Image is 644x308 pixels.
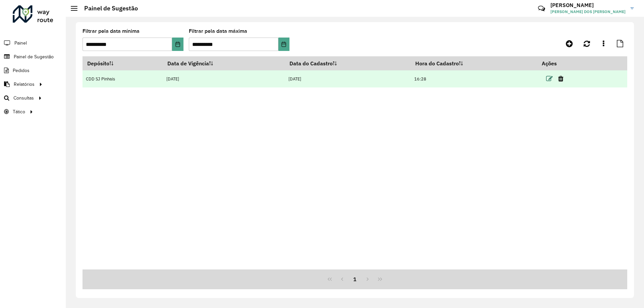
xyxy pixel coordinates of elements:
th: Ações [537,56,578,70]
label: Filtrar pela data mínima [83,27,140,35]
th: Data do Cadastro [285,56,411,70]
span: Relatórios [14,81,35,88]
th: Data de Vigência [163,56,285,70]
td: 16:28 [411,70,537,87]
td: [DATE] [163,70,285,87]
a: Contato Rápido [534,1,549,16]
td: [DATE] [285,70,411,87]
h3: [PERSON_NAME] [550,2,626,8]
span: Consultas [13,95,34,102]
th: Depósito [83,56,163,70]
span: [PERSON_NAME] DOS [PERSON_NAME] [550,9,626,15]
h2: Painel de Sugestão [77,5,138,12]
th: Hora do Cadastro [411,56,537,70]
span: Painel [14,40,27,47]
td: CDD SJ Pinhais [83,70,163,87]
a: Excluir [558,74,563,83]
span: Tático [13,108,25,115]
button: Choose Date [278,38,289,51]
button: 1 [348,273,361,286]
a: Editar [546,74,553,83]
button: Choose Date [172,38,183,51]
label: Filtrar pela data máxima [189,27,247,35]
span: Painel de Sugestão [14,53,54,60]
span: Pedidos [13,67,30,74]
